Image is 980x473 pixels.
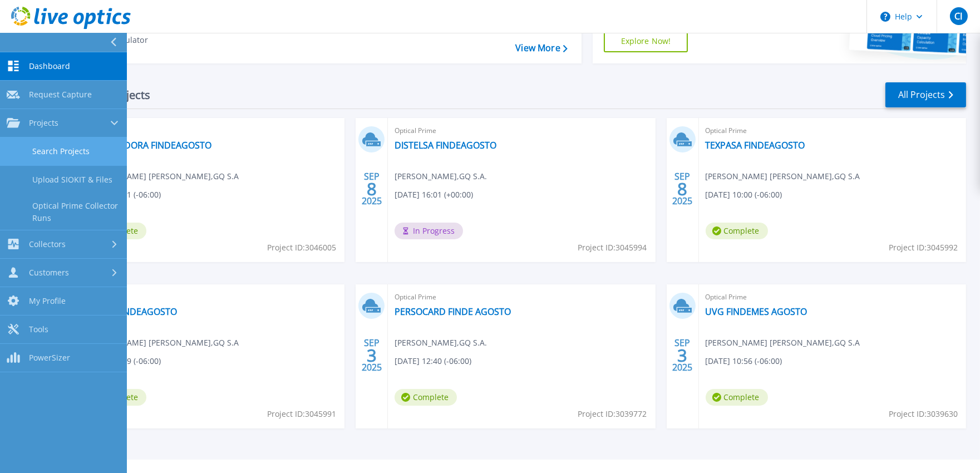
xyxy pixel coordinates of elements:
span: Project ID: 3039630 [889,408,958,420]
div: SEP 2025 [361,335,382,376]
span: [PERSON_NAME] [PERSON_NAME] , GQ S.A [706,337,860,349]
div: SEP 2025 [361,169,382,209]
span: Optical Prime [395,291,648,303]
span: My Profile [29,296,66,306]
span: [DATE] 16:01 (+00:00) [395,189,473,201]
a: DISTELSA FINDEAGOSTO [395,140,496,151]
a: PERSOCARD FINDE AGOSTO [395,306,511,317]
span: Project ID: 3045994 [578,242,647,254]
span: Optical Prime [84,125,338,137]
span: [PERSON_NAME] [PERSON_NAME] , GQ S.A [84,170,239,183]
a: UPANA FINDEAGOSTO [84,306,177,317]
span: Project ID: 3045992 [889,242,958,254]
span: 3 [367,351,377,360]
span: Optical Prime [706,125,959,137]
span: Complete [706,223,768,239]
span: [PERSON_NAME] [PERSON_NAME] , GQ S.A [84,337,239,349]
a: Cloud Pricing Calculator [79,21,203,48]
a: View More [515,43,567,53]
a: All Projects [885,82,966,107]
span: Dashboard [29,61,70,71]
span: Tools [29,324,48,334]
span: 8 [677,184,687,194]
span: [PERSON_NAME] , GQ S.A. [395,170,487,183]
span: Project ID: 3046005 [267,242,336,254]
div: SEP 2025 [672,335,693,376]
span: Optical Prime [706,291,959,303]
span: Request Capture [29,90,92,100]
span: CI [954,12,962,21]
div: Cloud Pricing Calculator [109,23,198,46]
a: ASEGURADORA FINDEAGOSTO [84,140,211,151]
span: Project ID: 3045991 [267,408,336,420]
span: [DATE] 10:56 (-06:00) [706,355,782,367]
span: In Progress [395,223,463,239]
span: [PERSON_NAME] [PERSON_NAME] , GQ S.A [706,170,860,183]
a: TEXPASA FINDEAGOSTO [706,140,805,151]
span: [DATE] 10:00 (-06:00) [706,189,782,201]
span: Projects [29,118,58,128]
a: Explore Now! [604,30,688,52]
a: UVG FINDEMES AGOSTO [706,306,807,317]
span: Project ID: 3039772 [578,408,647,420]
span: 3 [677,351,687,360]
span: PowerSizer [29,353,70,363]
span: Optical Prime [395,125,648,137]
span: Complete [706,389,768,406]
span: [PERSON_NAME] , GQ S.A. [395,337,487,349]
span: Customers [29,268,69,278]
span: Complete [395,389,457,406]
span: [DATE] 12:40 (-06:00) [395,355,471,367]
span: Optical Prime [84,291,338,303]
div: SEP 2025 [672,169,693,209]
span: 8 [367,184,377,194]
span: Collectors [29,239,66,249]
